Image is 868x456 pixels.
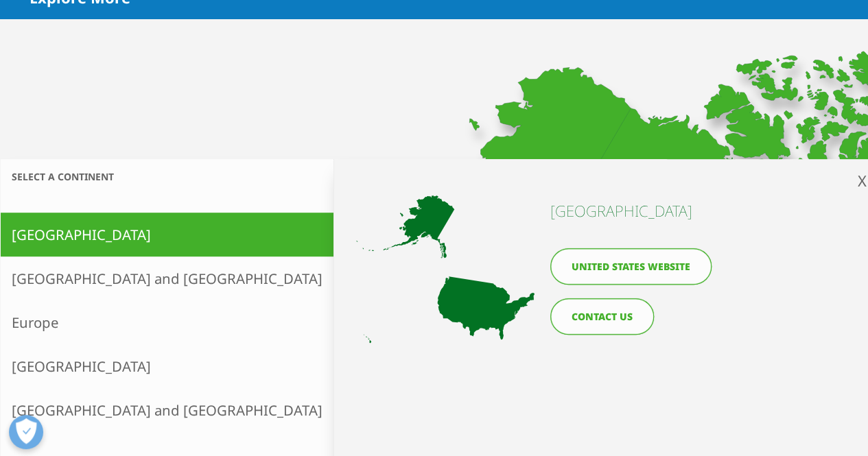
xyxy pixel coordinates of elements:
[550,200,718,221] h4: [GEOGRAPHIC_DATA]
[550,248,712,285] a: United States website
[1,344,333,388] a: [GEOGRAPHIC_DATA]
[1,388,333,432] a: [GEOGRAPHIC_DATA] and [GEOGRAPHIC_DATA]
[9,415,43,449] button: Open Preferences
[1,256,333,300] a: [GEOGRAPHIC_DATA] and [GEOGRAPHIC_DATA]
[1,213,333,256] a: [GEOGRAPHIC_DATA]
[1,300,333,344] a: Europe
[1,170,333,183] h3: Select a continent
[858,170,867,191] span: X
[550,298,654,335] a: CONTACT US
